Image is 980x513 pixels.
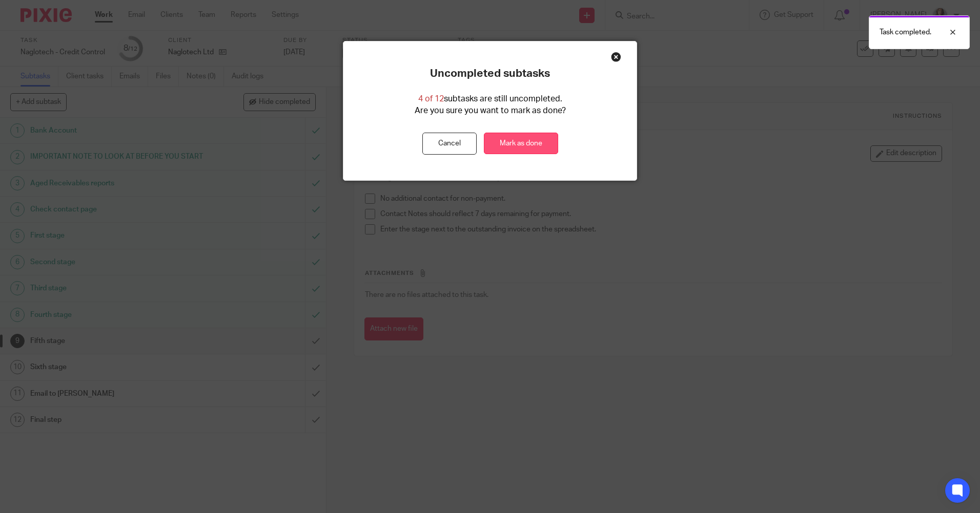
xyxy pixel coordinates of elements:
[418,95,444,103] span: 4 of 12
[484,133,558,155] a: Mark as done
[430,67,550,80] p: Uncompleted subtasks
[611,52,621,62] div: Close this dialog window
[418,93,562,105] p: subtasks are still uncompleted.
[880,27,931,37] p: Task completed.
[415,105,566,117] p: Are you sure you want to mark as done?
[422,133,477,155] button: Cancel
